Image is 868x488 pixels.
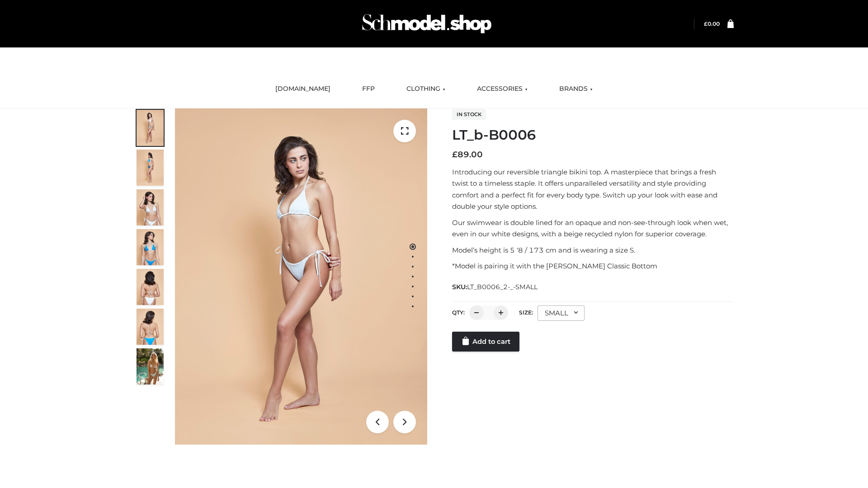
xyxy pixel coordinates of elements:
span: £ [704,20,708,27]
label: Size: [519,309,533,316]
img: ArielClassicBikiniTop_CloudNine_AzureSky_OW114ECO_4-scaled.jpg [137,229,164,265]
h1: LT_b-B0006 [452,127,734,143]
a: FFP [355,79,382,99]
span: SKU: [452,282,538,292]
a: [DOMAIN_NAME] [269,79,337,99]
img: ArielClassicBikiniTop_CloudNine_AzureSky_OW114ECO_7-scaled.jpg [137,269,164,305]
span: £ [452,150,458,160]
img: ArielClassicBikiniTop_CloudNine_AzureSky_OW114ECO_3-scaled.jpg [137,189,164,225]
img: ArielClassicBikiniTop_CloudNine_AzureSky_OW114ECO_2-scaled.jpg [137,150,164,186]
a: £0.00 [704,20,720,27]
img: Schmodel Admin 964 [359,6,495,42]
span: In stock [452,109,486,120]
p: Introducing our reversible triangle bikini top. A masterpiece that brings a fresh twist to a time... [452,166,734,212]
span: LT_B0006_2-_-SMALL [467,283,538,291]
img: ArielClassicBikiniTop_CloudNine_AzureSky_OW114ECO_1-scaled.jpg [137,110,164,146]
a: BRANDS [552,79,599,99]
div: SMALL [538,305,585,321]
p: *Model is pairing it with the [PERSON_NAME] Classic Bottom [452,260,734,272]
img: ArielClassicBikiniTop_CloudNine_AzureSky_OW114ECO_8-scaled.jpg [137,309,164,345]
p: Our swimwear is double lined for an opaque and non-see-through look when wet, even in our white d... [452,217,734,240]
bdi: 0.00 [704,20,720,27]
img: ArielClassicBikiniTop_CloudNine_AzureSky_OW114ECO_1 [175,108,427,445]
a: ACCESSORIES [470,79,534,99]
img: Arieltop_CloudNine_AzureSky2.jpg [137,348,164,385]
a: CLOTHING [400,79,452,99]
a: Add to cart [452,332,519,352]
label: QTY: [452,309,465,316]
p: Model’s height is 5 ‘8 / 173 cm and is wearing a size S. [452,244,734,256]
bdi: 89.00 [452,150,483,160]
